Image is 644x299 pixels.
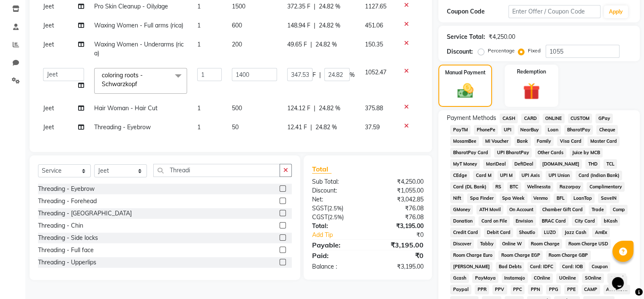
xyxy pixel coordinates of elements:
[365,104,383,112] span: 375.88
[545,125,561,135] span: Loan
[306,186,368,195] div: Discount:
[368,222,430,231] div: ₹3,195.00
[598,193,619,203] span: SaveIN
[450,125,470,135] span: PayTM
[450,273,469,283] span: Gcash
[609,265,636,291] iframe: chat widget
[489,33,515,41] div: ₹4,250.00
[306,204,368,213] div: ( )
[450,228,481,237] span: Credit Card
[450,285,471,294] span: Paypal
[38,246,94,255] div: Threading - Full face
[528,47,541,54] label: Fixed
[137,80,141,88] a: x
[310,123,312,132] span: |
[329,214,342,220] span: 2.5%
[564,125,593,135] span: BharatPay
[560,262,586,272] span: Card: IOB
[476,205,503,215] span: ATH Movil
[368,213,430,222] div: ₹76.08
[306,213,368,222] div: ( )
[306,222,368,231] div: Total:
[534,136,554,146] span: Family
[595,114,613,123] span: GPay
[197,41,201,48] span: 1
[582,273,604,283] span: SOnline
[557,136,584,146] span: Visa Card
[557,182,583,192] span: Razorpay
[38,221,83,230] div: Threading - Chin
[197,22,201,29] span: 1
[350,71,355,79] span: %
[312,204,327,212] span: SGST
[521,114,539,123] span: CARD
[319,71,321,79] span: |
[38,258,96,267] div: Threading - Upperlips
[232,123,239,131] span: 50
[531,273,553,283] span: COnline
[498,250,543,260] span: Room Charge EGP
[603,285,630,294] span: ATH Movil
[554,193,567,203] span: BFL
[492,285,507,294] span: PPV
[540,205,586,215] span: Chamber Gift Card
[94,104,158,112] span: Hair Woman - Hair Cut
[477,239,496,249] span: Tabby
[38,197,97,206] div: Threading - Forehead
[365,68,386,76] span: 1052.47
[368,240,430,250] div: ₹3,195.00
[447,47,473,56] div: Discount:
[517,68,546,76] label: Redemption
[541,228,559,237] span: LUZO
[43,104,54,112] span: Jeet
[585,159,600,169] span: THD
[508,5,601,18] input: Enter Offer / Coupon Code
[571,193,595,203] span: LoanTap
[368,262,430,271] div: ₹3,195.00
[287,104,310,113] span: 124.12 F
[511,285,525,294] span: PPC
[38,185,95,193] div: Threading - Eyebrow
[500,193,527,203] span: Spa Week
[43,123,54,131] span: Jeet
[94,41,184,57] span: Waxing Women - Underarms (rica)
[94,22,183,29] span: Waxing Women - Full arms (rica)
[43,3,54,10] span: Jeet
[319,104,340,113] span: 24.82 %
[516,228,538,237] span: Shoutlo
[365,41,383,48] span: 150.35
[478,216,510,226] span: Card on File
[513,216,536,226] span: Envision
[483,159,508,169] span: MariDeal
[450,239,474,249] span: Discover
[312,213,328,221] span: CGST
[368,186,430,195] div: ₹1,055.00
[496,262,524,272] span: Bad Debts
[102,71,143,88] span: coloring roots - Schwarzkopf
[94,3,168,10] span: Pro Skin Cleanup - Oily/age
[365,3,386,10] span: 1127.65
[368,195,430,204] div: ₹3,042.85
[94,123,151,131] span: Threading - Eyebrow
[445,69,486,76] label: Manual Payment
[450,250,495,260] span: Room Charge Euro
[306,177,368,186] div: Sub Total:
[450,136,479,146] span: MosamBee
[447,114,496,122] span: Payment Methods
[467,193,496,203] span: Spa Finder
[450,171,470,180] span: CEdge
[527,262,556,272] span: Card: IDFC
[576,171,622,180] span: Card (Indian Bank)
[287,40,307,49] span: 49.65 F
[474,125,498,135] span: PhonePe
[546,171,572,180] span: UPI Union
[197,123,201,131] span: 1
[556,273,579,283] span: UOnline
[531,193,551,203] span: Venmo
[519,171,543,180] span: UPI Axis
[38,209,132,218] div: Threading - [GEOGRAPHIC_DATA]
[512,159,536,169] span: DefiDeal
[564,285,578,294] span: PPE
[514,136,531,146] span: Bank
[38,234,98,242] div: Threading - Side locks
